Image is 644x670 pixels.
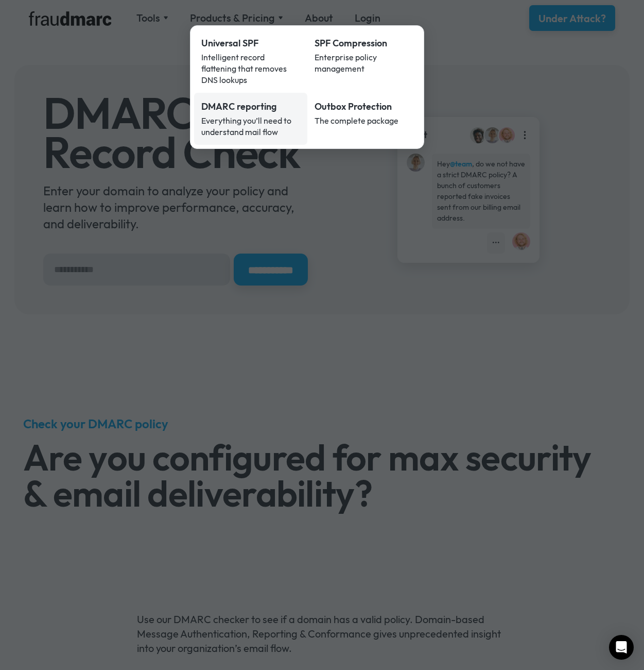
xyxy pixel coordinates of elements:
[201,37,300,50] div: Universal SPF
[194,29,307,93] a: Universal SPFIntelligent record flattening that removes DNS lookups
[315,37,413,50] div: SPF Compression
[190,25,424,149] nav: Products & Pricing
[307,29,421,93] a: SPF CompressionEnterprise policy management
[201,52,300,86] div: Intelligent record flattening that removes DNS lookups
[201,100,300,113] div: DMARC reporting
[315,100,413,113] div: Outbox Protection
[609,635,634,660] div: Open Intercom Messenger
[315,52,413,74] div: Enterprise policy management
[194,93,307,145] a: DMARC reportingEverything you’ll need to understand mail flow
[201,115,300,138] div: Everything you’ll need to understand mail flow
[315,115,413,126] div: The complete package
[307,93,421,145] a: Outbox ProtectionThe complete package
